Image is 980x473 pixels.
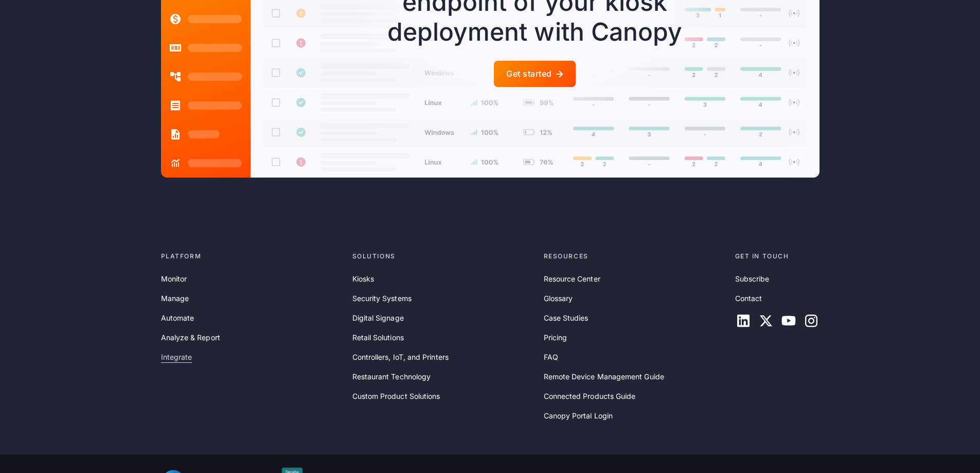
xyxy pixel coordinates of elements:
a: Pricing [544,332,567,343]
a: Security Systems [352,293,412,304]
a: Connected Products Guide [544,391,636,402]
a: Manage [161,293,189,304]
a: Remote Device Management Guide [544,371,664,382]
a: Subscribe [735,273,770,285]
a: Digital Signage [352,312,404,324]
a: Analyze & Report [161,332,220,343]
a: Restaurant Technology [352,371,431,382]
a: Retail Solutions [352,332,404,343]
a: Monitor [161,273,187,285]
a: Contact [735,293,762,304]
a: Integrate [161,352,192,363]
a: FAQ [544,352,558,363]
a: Custom Product Solutions [352,391,440,402]
a: Case Studies [544,312,589,324]
div: Solutions [352,252,536,261]
a: Resource Center [544,273,600,285]
div: Resources [544,252,727,261]
a: Kiosks [352,273,374,285]
div: Get in touch [735,252,819,261]
div: Get started [506,69,551,79]
a: Automate [161,312,194,324]
a: Controllers, IoT, and Printers [352,352,449,363]
a: Canopy Portal Login [544,410,613,422]
a: Glossary [544,293,573,304]
a: Get started [494,61,575,87]
div: Platform [161,252,344,261]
